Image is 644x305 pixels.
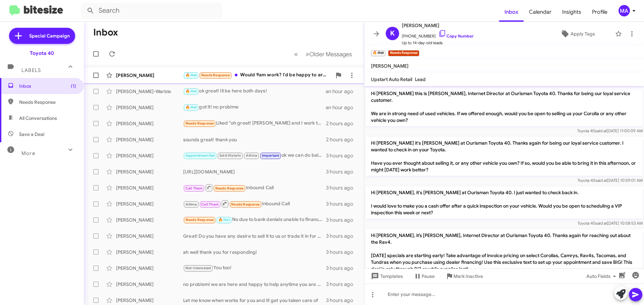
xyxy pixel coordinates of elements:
span: Toyota 40 [DATE] 10:59:01 AM [578,178,643,183]
div: [PERSON_NAME] [116,168,183,175]
span: Save a Deal [19,131,44,138]
div: Inbound Call [183,183,326,192]
span: 🔥 Hot [218,218,230,222]
span: Not-Interested [185,266,211,270]
span: Upstart Auto Retail [371,76,412,82]
div: an hour ago [326,88,359,95]
div: Inbound Call [183,200,326,208]
span: Needs Response [231,202,260,207]
span: Lead [415,76,426,82]
span: (1) [71,83,76,89]
div: 3 hours ago [326,152,359,159]
button: Pause [408,270,440,282]
span: Athina [246,153,257,158]
a: Profile [587,2,613,22]
div: [PERSON_NAME] [116,297,183,304]
span: All Conversations [19,115,57,122]
span: 🔥 Hot [185,89,197,93]
div: 3 hours ago [326,297,359,304]
a: Insights [557,2,587,22]
div: [PERSON_NAME] [116,281,183,288]
span: K [390,28,395,39]
div: [PERSON_NAME] [116,233,183,239]
button: Mark Inactive [440,270,488,282]
span: said at [595,178,607,183]
span: 🔥 Hot [185,105,197,109]
div: ok great! Ill be here both days! [183,87,326,95]
div: 3 hours ago [326,265,359,272]
div: [PERSON_NAME] [116,184,183,191]
div: [PERSON_NAME]-Warble [116,88,183,95]
span: » [306,50,309,58]
p: Hi [PERSON_NAME], it’s [PERSON_NAME], Internet Director at Ourisman Toyota 40. Thanks again for r... [366,229,643,288]
div: Great! Do you have any desire to sell it to us or trade it in for another option? [183,233,326,239]
div: sounds great! thank you [183,136,326,143]
small: Needs Response [388,50,419,56]
div: Liked “oh great! [PERSON_NAME] and I work together. Let her know whenever you want to come in!” [183,120,326,127]
span: Auto Fields [586,270,619,282]
span: [PERSON_NAME] [371,63,409,69]
div: an hour ago [326,104,359,111]
div: [PERSON_NAME] [116,120,183,127]
div: ok we can do ballparks [183,152,326,159]
div: Would 9am work? I'd be happy to arrive at 9 and wait if necessary [183,71,332,79]
div: [PERSON_NAME] [116,217,183,223]
div: [URL][DOMAIN_NAME] [183,168,326,175]
span: Pause [422,270,435,282]
span: Important [262,153,279,158]
button: Templates [364,270,408,282]
h1: Inbox [93,27,118,38]
input: Search [81,3,222,19]
span: « [294,50,298,58]
span: Toyota 40 [DATE] 10:58:53 AM [578,221,643,226]
p: Hi [PERSON_NAME] this is [PERSON_NAME], Internet Director at Ourisman Toyota 40. Thanks for being... [366,87,643,126]
span: Needs Response [19,99,76,105]
span: Athina [185,202,197,207]
div: 3 hours ago [326,168,359,175]
div: Let me know when works for you and Ill get you taken care of [183,297,326,304]
span: Older Messages [309,51,352,58]
div: 3 hours ago [326,184,359,191]
span: 🔥 Hot [185,73,197,77]
span: Needs Response [215,186,244,190]
div: 3 hours ago [326,201,359,207]
div: 3 hours ago [326,233,359,239]
div: Toyota 40 [30,50,54,57]
a: Special Campaign [9,28,75,44]
span: Toyota 40 [DATE] 11:00:09 AM [577,128,643,133]
span: Call Them [201,202,219,207]
span: Sold Historic [219,153,241,158]
span: Needs Response [201,73,230,77]
span: Special Campaign [29,32,70,39]
span: said at [595,221,607,226]
button: Apply Tags [543,28,612,40]
small: 🔥 Hot [371,50,385,56]
span: Call Them [185,186,203,190]
span: Labels [21,67,41,73]
div: 2 hours ago [326,136,359,143]
div: [PERSON_NAME] [116,201,183,207]
a: Calendar [524,2,557,22]
div: [PERSON_NAME] [116,136,183,143]
span: Inbox [19,83,76,89]
div: ah well thank you for responding! [183,249,326,255]
a: Inbox [499,2,524,22]
div: 3 hours ago [326,281,359,288]
a: Copy Number [438,33,474,39]
div: [PERSON_NAME] [116,72,183,79]
button: MA [613,5,637,16]
div: [PERSON_NAME] [116,104,183,111]
span: Mark Inactive [453,270,483,282]
button: Next [302,47,356,61]
p: Hi [PERSON_NAME] it's [PERSON_NAME] at Ourisman Toyota 40. Thanks again for being our loyal servi... [366,137,643,176]
div: no problem! we are here and happy to help anytime you are ready. I would need to see the vehicle ... [183,281,326,288]
div: No due to bank denials unable to finance at this time [183,216,326,224]
span: [PHONE_NUMBER] [402,29,474,40]
div: MA [619,5,630,16]
span: Templates [370,270,403,282]
div: 2 hours ago [326,120,359,127]
div: You too! [183,264,326,272]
